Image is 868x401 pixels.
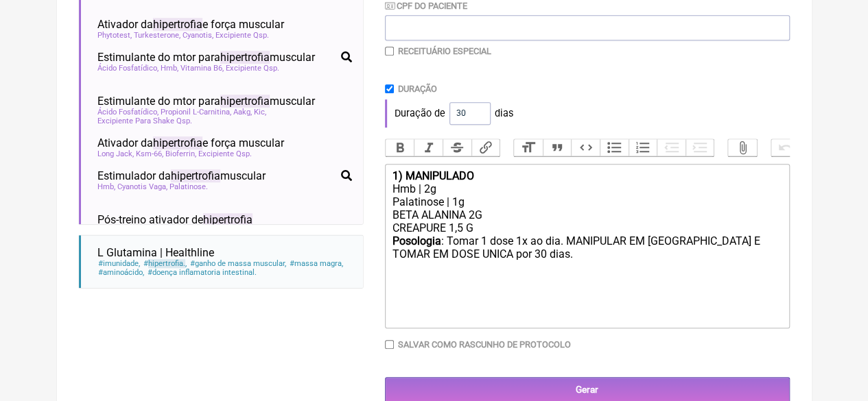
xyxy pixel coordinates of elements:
[153,136,202,149] span: hipertrofia
[471,139,500,157] button: Link
[395,108,445,119] span: Duração de
[97,149,134,158] span: Long Jack
[171,169,220,182] span: hipertrofia
[147,268,257,277] span: doença inflamatoria intestinal
[254,108,266,117] span: Kic
[392,234,441,247] strong: Posologia
[117,182,167,191] span: Cyanotis Vaga
[398,46,491,56] label: Receituário Especial
[97,246,214,259] span: L Glutamina | Healthline
[289,259,344,268] span: massa magra
[165,149,196,158] span: Bioferrin
[136,149,163,158] span: Ksm-66
[97,18,284,31] span: Ativador da e força muscular
[215,31,269,40] span: Excipiente Qsp
[148,259,185,268] span: hipertrofia
[153,18,202,31] span: hipertrofia
[97,108,159,117] span: Ácido Fosfatídico
[97,64,159,73] span: Ácido Fosfatídico
[97,136,284,149] span: Ativador da e força muscular
[180,64,224,73] span: Vitamina B6
[161,64,178,73] span: Hmb
[198,149,252,158] span: Excipiente Qsp
[443,139,471,157] button: Strikethrough
[169,182,208,191] span: Palatinose
[97,259,141,268] span: imunidade
[728,139,757,157] button: Attach Files
[386,139,414,157] button: Bold
[189,259,287,268] span: ganho de massa muscular
[385,1,467,11] label: CPF do Paciente
[543,139,572,157] button: Quote
[97,169,266,182] span: Estimulador da muscular
[220,95,270,108] span: hipertrofia
[226,64,279,73] span: Excipiente Qsp
[161,108,231,117] span: Propionil L-Carnitina
[392,208,782,234] div: BETA ALANINA 2G CREAPURE 1,5 G
[183,31,213,40] span: Cyanotis
[97,95,315,108] span: Estimulante do mtor para muscular
[514,139,543,157] button: Heading
[571,139,600,157] button: Code
[629,139,657,157] button: Numbers
[392,169,473,182] strong: 1) MANIPULADO
[97,268,145,277] span: aminoácido
[414,139,443,157] button: Italic
[97,117,192,125] span: Excipiente Para Shake Qsp
[392,195,782,208] div: Palatinose | 1g
[398,339,571,350] label: Salvar como rascunho de Protocolo
[203,213,253,226] span: hipertrofia
[97,51,315,64] span: Estimulante do mtor para muscular
[220,51,270,64] span: hipertrofia
[233,108,252,117] span: Aakg
[97,182,115,191] span: Hmb
[771,139,800,157] button: Undo
[392,234,782,274] div: : Tomar 1 dose 1x ao dia. MANIPULAR EM [GEOGRAPHIC_DATA] E TOMAR EM DOSE UNICA por 30 dias.
[685,139,714,157] button: Increase Level
[97,31,132,40] span: Phytotest
[600,139,629,157] button: Bullets
[97,213,253,226] span: Pós-treino ativador de
[398,84,437,94] label: Duração
[495,108,513,119] span: dias
[134,31,180,40] span: Turkesterone
[657,139,685,157] button: Decrease Level
[392,182,782,195] div: Hmb | 2g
